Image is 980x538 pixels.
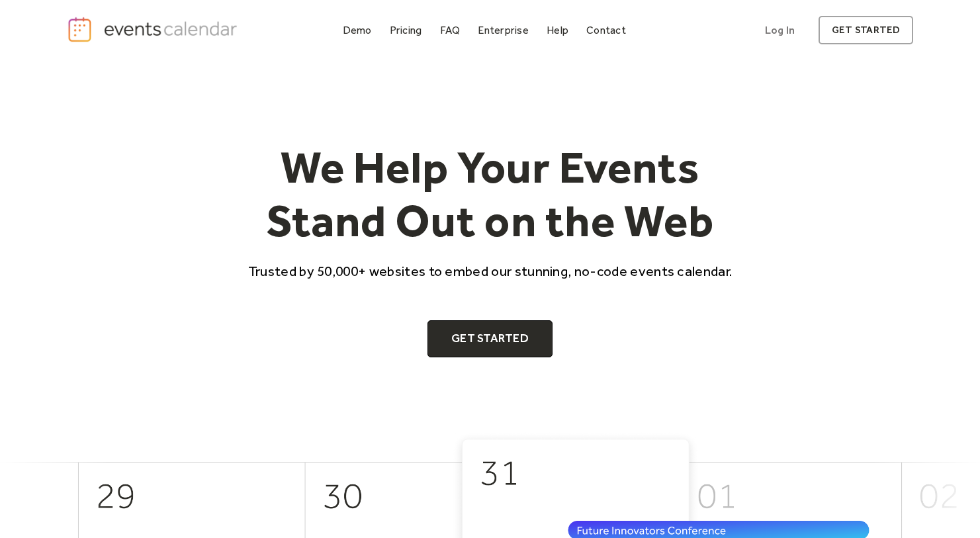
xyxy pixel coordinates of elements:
[337,21,377,39] a: Demo
[547,26,568,34] div: Help
[236,261,744,281] p: Trusted by 50,000+ websites to embed our stunning, no-code events calendar.
[541,21,574,39] a: Help
[384,21,427,39] a: Pricing
[390,26,422,34] div: Pricing
[427,320,553,357] a: Get Started
[752,16,808,44] a: Log In
[478,26,528,34] div: Enterprise
[586,26,626,34] div: Contact
[819,16,913,44] a: get started
[581,21,631,39] a: Contact
[343,26,372,34] div: Demo
[435,21,466,39] a: FAQ
[440,26,461,34] div: FAQ
[236,140,744,248] h1: We Help Your Events Stand Out on the Web
[472,21,533,39] a: Enterprise
[67,16,242,43] a: home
